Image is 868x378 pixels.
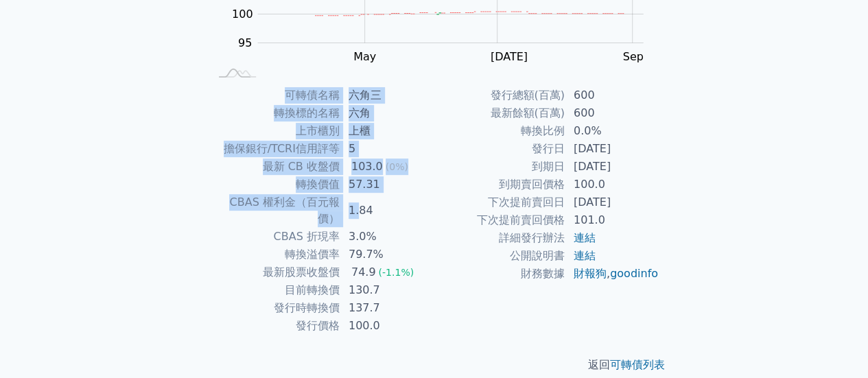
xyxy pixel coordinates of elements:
td: 100.0 [340,317,434,335]
td: 5 [340,140,434,158]
td: [DATE] [565,140,659,158]
td: 詳細發行辦法 [434,229,565,247]
td: 0.0% [565,122,659,140]
div: 74.9 [349,264,379,281]
td: 130.7 [340,281,434,299]
td: 六角三 [340,86,434,104]
td: 財務數據 [434,265,565,283]
td: 公開說明書 [434,247,565,265]
td: 可轉債名稱 [209,86,340,104]
td: 下次提前賣回價格 [434,211,565,229]
td: [DATE] [565,158,659,176]
div: 103.0 [349,158,386,175]
td: 六角 [340,104,434,122]
span: (-1.1%) [378,267,414,278]
td: 最新餘額(百萬) [434,104,565,122]
td: 600 [565,104,659,122]
td: 目前轉換價 [209,281,340,299]
td: 101.0 [565,211,659,229]
td: 到期賣回價格 [434,176,565,193]
td: 擔保銀行/TCRI信用評等 [209,140,340,158]
a: 連結 [574,249,596,262]
td: 100.0 [565,176,659,193]
div: 聊天小工具 [799,312,868,378]
a: goodinfo [610,267,658,280]
td: CBAS 折現率 [209,228,340,246]
span: (0%) [386,161,408,172]
td: 轉換標的名稱 [209,104,340,122]
tspan: 95 [238,36,252,49]
iframe: Chat Widget [799,312,868,378]
td: CBAS 權利金（百元報價） [209,193,340,228]
tspan: 100 [232,8,253,21]
td: 600 [565,86,659,104]
td: 最新 CB 收盤價 [209,158,340,176]
tspan: [DATE] [491,50,528,63]
tspan: May [353,50,376,63]
td: 1.84 [340,193,434,228]
td: 3.0% [340,228,434,246]
td: 轉換溢價率 [209,246,340,263]
td: 發行價格 [209,317,340,335]
td: 發行時轉換價 [209,299,340,317]
td: 上市櫃別 [209,122,340,140]
td: 79.7% [340,246,434,263]
td: 到期日 [434,158,565,176]
a: 可轉債列表 [610,358,665,371]
td: 轉換價值 [209,176,340,193]
td: 上櫃 [340,122,434,140]
a: 連結 [574,231,596,244]
a: 財報狗 [574,267,607,280]
td: 發行總額(百萬) [434,86,565,104]
td: 下次提前賣回日 [434,193,565,211]
td: 57.31 [340,176,434,193]
td: , [565,265,659,283]
td: 137.7 [340,299,434,317]
td: 轉換比例 [434,122,565,140]
td: 最新股票收盤價 [209,263,340,281]
td: [DATE] [565,193,659,211]
td: 發行日 [434,140,565,158]
p: 返回 [193,357,676,373]
tspan: Sep [622,50,643,63]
